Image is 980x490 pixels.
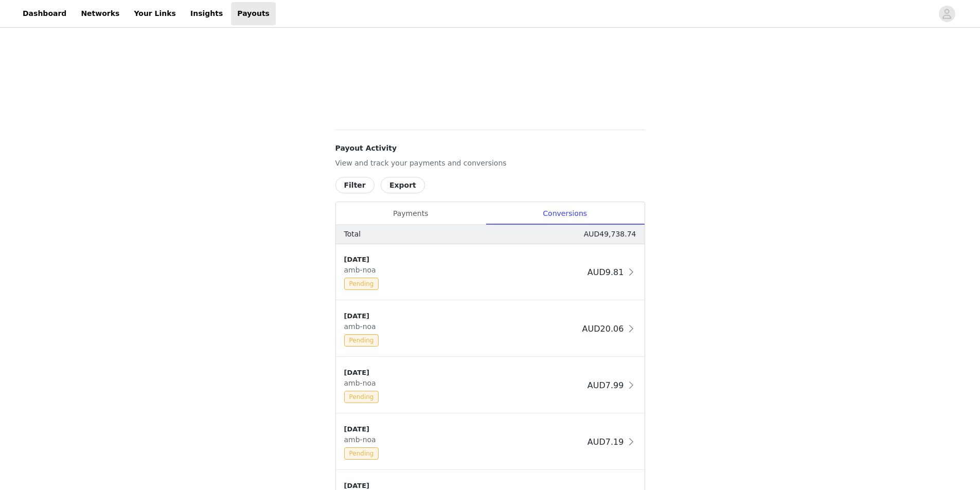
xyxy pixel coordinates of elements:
a: Payouts [231,2,276,25]
div: clickable-list-item [336,244,645,301]
div: Payments [336,202,486,225]
span: AUD7.99 [587,380,624,390]
p: AUD49,738.74 [584,229,636,240]
div: clickable-list-item [336,301,645,357]
div: [DATE] [344,368,583,378]
button: Filter [335,177,375,193]
a: Your Links [128,2,182,25]
span: AUD9.81 [587,267,624,277]
span: AUD20.06 [582,324,624,334]
p: View and track your payments and conversions [335,158,645,169]
button: Export [381,177,425,193]
div: [DATE] [344,424,583,434]
span: amb-noa [344,379,380,387]
a: Dashboard [16,2,73,25]
div: avatar [942,6,952,22]
div: [DATE] [344,311,578,321]
div: Conversions [486,202,645,225]
div: clickable-list-item [336,414,645,470]
h4: Payout Activity [335,143,645,154]
div: [DATE] [344,255,583,265]
span: Pending [344,391,379,403]
span: amb-noa [344,435,380,444]
a: Networks [75,2,126,25]
span: Pending [344,447,379,460]
span: Pending [344,278,379,290]
span: amb-noa [344,266,380,274]
span: Pending [344,334,379,347]
div: clickable-list-item [336,357,645,414]
p: Total [344,229,361,240]
span: AUD7.19 [587,437,624,447]
span: amb-noa [344,322,380,331]
a: Insights [184,2,229,25]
